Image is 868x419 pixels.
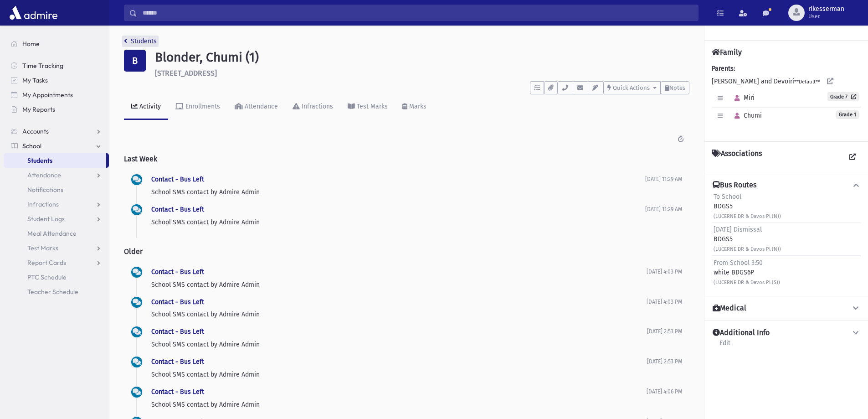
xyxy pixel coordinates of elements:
a: Infractions [4,197,109,212]
small: (LUCERNE DR & Davos Pl (N)) [714,213,781,219]
div: Activity [138,103,161,110]
a: Notifications [4,182,109,197]
p: School SMS contact by Admire Admin [151,340,647,349]
a: Student Logs [4,212,109,226]
span: School [22,142,41,150]
button: Bus Routes [712,181,861,190]
h1: Blonder, Chumi (1) [155,50,689,65]
p: School SMS contact by Admire Admin [151,187,645,197]
span: My Tasks [22,76,48,84]
button: Additional Info [712,328,861,338]
p: School SMS contact by Admire Admin [151,310,647,319]
div: Test Marks [355,103,388,110]
a: View all Associations [844,149,861,166]
span: [DATE] 4:03 PM [647,269,682,275]
a: Edit [719,338,731,354]
a: Test Marks [4,241,109,255]
h6: [STREET_ADDRESS] [155,69,689,78]
h4: Medical [713,304,746,313]
span: Chumi [730,112,762,119]
p: School SMS contact by Admire Admin [151,280,647,290]
div: Marks [407,103,426,110]
div: B [124,50,146,72]
input: Search [137,5,698,21]
a: My Tasks [4,73,109,88]
span: Teacher Schedule [27,288,78,296]
span: [DATE] 11:29 AM [645,176,682,182]
a: My Reports [4,102,109,117]
p: School SMS contact by Admire Admin [151,400,647,409]
a: Teacher Schedule [4,285,109,299]
span: rlkesserman [808,5,844,13]
button: Notes [661,81,689,94]
span: [DATE] 2:53 PM [647,328,682,335]
p: School SMS contact by Admire Admin [151,370,647,379]
span: My Appointments [22,91,73,99]
div: [PERSON_NAME] and Devoiri [712,64,861,134]
a: My Appointments [4,88,109,102]
button: Quick Actions [603,81,661,94]
span: From School 3:50 [714,259,763,267]
span: Students [27,156,52,165]
a: PTC Schedule [4,270,109,285]
div: Infractions [300,103,333,110]
a: Meal Attendance [4,226,109,241]
a: Students [124,37,157,45]
span: Home [22,40,40,48]
span: Attendance [27,171,61,179]
a: School [4,139,109,153]
span: To School [714,193,741,201]
span: Notes [669,84,685,91]
span: [DATE] 4:06 PM [647,388,682,395]
h2: Last Week [124,147,689,171]
button: Medical [712,304,861,313]
h4: Bus Routes [713,181,756,190]
span: [DATE] Dismissal [714,226,762,233]
span: Test Marks [27,244,58,252]
div: Enrollments [184,103,220,110]
a: Contact - Bus Left [151,328,204,336]
small: (LUCERNE DR & Davos Pl (N)) [714,246,781,252]
span: User [808,13,844,20]
span: [DATE] 2:53 PM [647,358,682,365]
span: My Reports [22,105,55,114]
h4: Associations [712,149,762,166]
span: Notifications [27,186,63,194]
a: Contact - Bus Left [151,268,204,276]
span: Infractions [27,200,59,208]
span: Miri [730,94,755,102]
div: Attendance [243,103,278,110]
a: Students [4,153,106,168]
a: Contact - Bus Left [151,388,204,396]
a: Contact - Bus Left [151,358,204,366]
span: Quick Actions [613,84,650,91]
p: School SMS contact by Admire Admin [151,217,645,227]
h4: Additional Info [713,328,770,338]
span: Time Tracking [22,62,63,70]
b: Parents: [712,65,735,72]
span: Student Logs [27,215,65,223]
span: PTC Schedule [27,273,67,281]
small: (LUCERNE DR & Davos Pl (S)) [714,279,780,285]
span: [DATE] 11:29 AM [645,206,682,212]
a: Home [4,36,109,51]
a: Report Cards [4,255,109,270]
a: Attendance [4,168,109,182]
a: Contact - Bus Left [151,206,204,213]
a: Contact - Bus Left [151,176,204,183]
span: [DATE] 4:03 PM [647,299,682,305]
div: BDGS5 [714,225,781,253]
a: Marks [395,94,434,120]
a: Enrollments [168,94,227,120]
span: Meal Attendance [27,229,77,238]
div: BDGS5 [714,192,781,221]
nav: breadcrumb [124,36,157,50]
a: Accounts [4,124,109,139]
div: white BDGS6P [714,258,780,287]
h4: Family [712,48,742,57]
h2: Older [124,240,689,263]
a: Contact - Bus Left [151,298,204,306]
span: Report Cards [27,259,66,267]
a: Grade 7 [827,92,859,101]
a: Time Tracking [4,58,109,73]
